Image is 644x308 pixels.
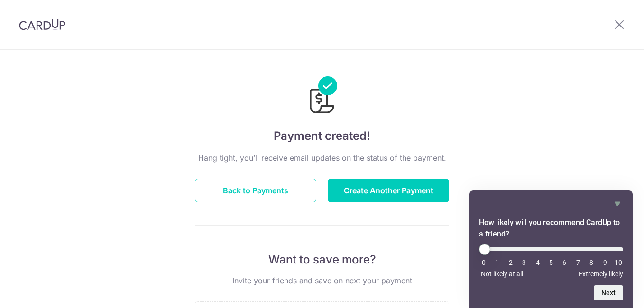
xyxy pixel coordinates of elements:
h2: How likely will you recommend CardUp to a friend? Select an option from 0 to 10, with 0 being Not... [479,217,623,240]
li: 1 [492,259,502,266]
li: 9 [600,259,610,266]
span: Extremely likely [579,270,623,278]
li: 3 [519,259,529,266]
li: 4 [533,259,543,266]
li: 7 [573,259,583,266]
button: Next question [594,285,623,300]
li: 2 [506,259,515,266]
h4: Payment created! [195,127,449,145]
div: How likely will you recommend CardUp to a friend? Select an option from 0 to 10, with 0 being Not... [479,198,623,300]
li: 8 [587,259,596,266]
li: 10 [614,259,623,266]
p: Want to save more? [195,252,449,267]
li: 5 [546,259,556,266]
span: Not likely at all [481,270,523,278]
img: Payments [307,76,337,116]
li: 0 [479,259,488,266]
p: Hang tight, you’ll receive email updates on the status of the payment. [195,152,449,163]
button: Hide survey [612,198,623,209]
div: How likely will you recommend CardUp to a friend? Select an option from 0 to 10, with 0 being Not... [479,244,623,278]
li: 6 [560,259,569,266]
button: Back to Payments [195,179,316,202]
button: Create Another Payment [328,179,449,202]
img: CardUp [19,19,65,30]
p: Invite your friends and save on next your payment [195,275,449,286]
